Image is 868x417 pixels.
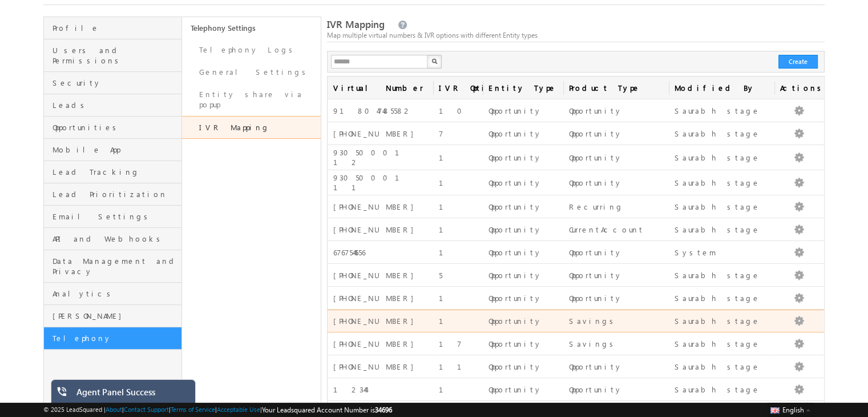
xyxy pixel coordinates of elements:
span: Telephony [53,333,179,343]
span: IVR Mapping [327,18,385,31]
div: Opportunity [569,178,663,188]
div: Saurabh stage [675,385,769,395]
div: Agent Panel Success [76,387,187,403]
div: Opportunity [569,106,663,116]
div: Saurabh stage [675,129,769,139]
span: Lead Tracking [53,167,179,177]
div: Opportunity [488,202,558,212]
div: Saurabh stage [675,225,769,235]
div: Opportunity [569,129,663,139]
div: 9305000112 [333,148,427,167]
span: 34696 [375,406,392,414]
a: Entity share via popup [182,83,320,116]
div: 6767544556 [333,248,427,258]
span: Mobile App [53,145,179,155]
div: [PHONE_NUMBER] [333,129,427,139]
div: 1 [439,178,477,188]
a: Users and Permissions [44,39,181,72]
span: Security [53,78,179,88]
a: Acceptable Use [217,406,260,413]
div: 1 [439,225,477,235]
a: Contact Support [124,406,169,413]
div: 10 [439,106,477,116]
div: 9305000111 [333,173,427,193]
div: Saurabh stage [675,153,769,163]
div: Saurabh stage [675,362,769,372]
span: Actions [774,78,824,98]
div: System [675,248,769,258]
a: Security [44,72,181,94]
button: Create [778,55,818,69]
div: Saurabh stage [675,316,769,326]
div: Opportunity [488,129,558,139]
a: API and Webhooks [44,228,181,250]
span: © 2025 LeadSquared | | | | | [43,404,392,415]
div: CurrentAccount [569,225,663,235]
div: Saurabh stage [675,339,769,349]
div: [PHONE_NUMBER] [333,362,427,372]
div: Saurabh stage [675,178,769,188]
a: Opportunities [44,117,181,139]
div: Opportunity [569,248,663,258]
a: Lead Tracking [44,161,181,183]
div: [PHONE_NUMBER] [333,339,427,349]
div: Opportunity [569,271,663,280]
span: Users and Permissions [53,45,179,66]
div: Opportunity [488,248,558,258]
a: Analytics [44,283,181,305]
span: Profile [53,23,179,33]
div: Opportunity [488,294,558,303]
div: 1 [439,153,477,163]
a: Data Management and Privacy [44,250,181,283]
div: Opportunity [488,178,558,188]
div: 5 [439,271,477,280]
div: Opportunity [569,153,663,163]
span: Your Leadsquared Account Number is [262,406,392,414]
a: [PERSON_NAME] [44,305,181,327]
div: Savings [569,339,663,349]
div: 1 [439,294,477,303]
div: [PHONE_NUMBER] [333,202,427,212]
span: Leads [53,100,179,110]
span: Lead Prioritization [53,189,179,199]
a: IVR Option [433,78,483,98]
div: 12344 [333,385,427,395]
div: Opportunity [569,294,663,303]
div: [PHONE_NUMBER] [333,294,427,303]
span: Opportunities [53,122,179,133]
div: 7 [439,129,477,139]
a: Product Type [563,78,669,98]
div: Opportunity [488,153,558,163]
span: [PERSON_NAME] [53,311,179,321]
div: Saurabh stage [675,202,769,212]
a: Telephony [44,327,181,350]
a: Profile [44,17,181,39]
span: English [782,406,804,414]
div: Opportunity [569,362,663,372]
a: Mobile App [44,139,181,161]
a: Leads [44,94,181,117]
button: English [768,403,813,416]
div: [PHONE_NUMBER] [333,225,427,235]
span: Email Settings [53,211,179,222]
a: General Settings [182,61,320,83]
div: 1 [439,385,477,395]
span: Analytics [53,288,179,299]
a: Telephony Settings [182,17,320,39]
a: Email Settings [44,206,181,228]
div: Opportunity [569,385,663,395]
span: Data Management and Privacy [53,256,179,276]
div: 17 [439,339,477,349]
div: Opportunity [488,362,558,372]
a: Terms of Service [171,406,215,413]
a: Virtual Number [328,78,433,98]
div: 1 [439,248,477,258]
div: Saurabh stage [675,106,769,116]
div: [PHONE_NUMBER] [333,271,427,280]
div: Opportunity [488,385,558,395]
a: Entity Type [483,78,563,98]
div: 918047485582 [333,106,427,116]
div: Saurabh stage [675,294,769,303]
a: About [106,406,122,413]
a: IVR Mapping [182,116,320,139]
